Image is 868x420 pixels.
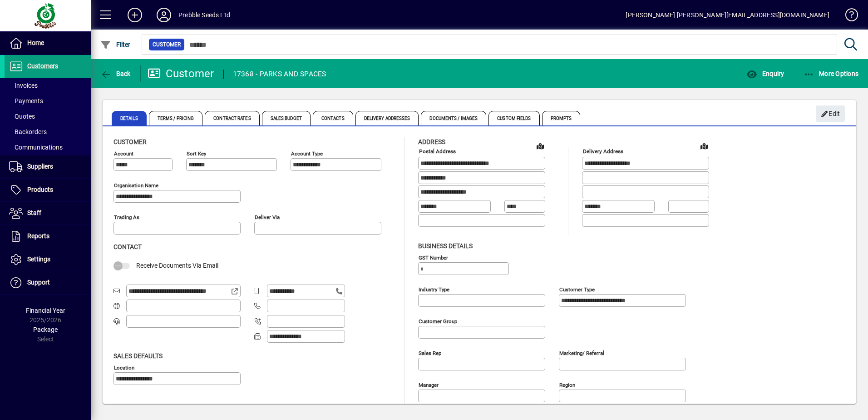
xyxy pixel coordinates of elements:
[100,70,131,77] span: Back
[98,36,133,53] button: Filter
[113,352,163,360] span: Sales defaults
[744,65,786,82] button: Enquiry
[9,97,43,105] span: Payments
[136,262,218,269] span: Receive Documents Via Email
[27,62,58,70] span: Customers
[488,111,539,125] span: Custom Fields
[27,209,41,216] span: Staff
[418,138,445,145] span: Address
[533,139,547,153] a: View on map
[33,326,58,333] span: Package
[113,138,147,145] span: Customer
[27,186,53,193] span: Products
[5,202,91,225] a: Staff
[5,93,91,109] a: Payments
[5,140,91,155] a: Communications
[355,111,419,125] span: Delivery Addresses
[100,41,131,48] span: Filter
[149,7,178,23] button: Profile
[5,78,91,93] a: Invoices
[5,271,91,294] a: Support
[27,279,50,286] span: Support
[419,254,448,260] mat-label: GST Number
[255,214,280,220] mat-label: Deliver via
[559,381,575,388] mat-label: Region
[27,232,49,240] span: Reports
[114,150,133,157] mat-label: Account
[801,65,861,82] button: More Options
[419,381,439,388] mat-label: Manager
[112,111,147,125] span: Details
[98,65,133,82] button: Back
[559,286,595,292] mat-label: Customer type
[746,70,784,77] span: Enquiry
[9,144,63,151] span: Communications
[418,242,473,250] span: Business details
[26,307,65,314] span: Financial Year
[27,163,53,170] span: Suppliers
[697,139,711,153] a: View on map
[178,8,230,22] div: Prebble Seeds Ltd
[114,364,134,370] mat-label: Location
[5,248,91,271] a: Settings
[233,67,326,81] div: 17368 - PARKS AND SPACES
[9,82,38,89] span: Invoices
[559,350,604,356] mat-label: Marketing/ Referral
[313,111,353,125] span: Contacts
[804,70,859,77] span: More Options
[5,155,91,178] a: Suppliers
[120,7,149,23] button: Add
[5,32,91,55] a: Home
[149,111,203,125] span: Terms / Pricing
[821,106,840,121] span: Edit
[291,150,323,157] mat-label: Account Type
[153,40,181,49] span: Customer
[5,124,91,140] a: Backorders
[187,150,206,157] mat-label: Sort key
[114,214,139,220] mat-label: Trading as
[419,318,457,324] mat-label: Customer group
[262,111,311,125] span: Sales Budget
[5,179,91,201] a: Products
[419,350,441,356] mat-label: Sales rep
[5,109,91,124] a: Quotes
[9,128,47,135] span: Backorders
[205,111,259,125] span: Contract Rates
[626,8,829,22] div: [PERSON_NAME] [PERSON_NAME][EMAIL_ADDRESS][DOMAIN_NAME]
[419,286,449,292] mat-label: Industry type
[816,105,845,122] button: Edit
[27,255,50,263] span: Settings
[421,111,486,125] span: Documents / Images
[91,65,141,82] app-page-header-button: Back
[838,2,857,31] a: Knowledge Base
[9,113,35,120] span: Quotes
[114,182,158,189] mat-label: Organisation name
[542,111,581,125] span: Prompts
[113,243,142,250] span: Contact
[5,225,91,248] a: Reports
[148,66,214,81] div: Customer
[27,39,44,46] span: Home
